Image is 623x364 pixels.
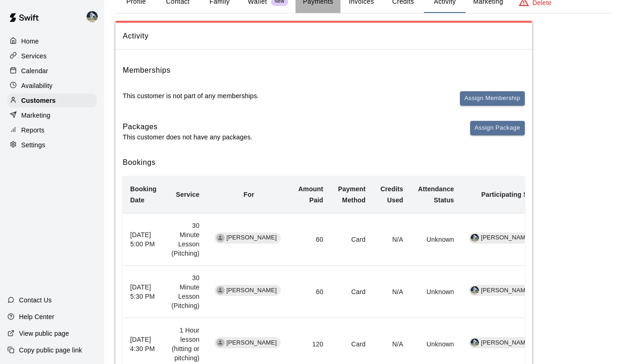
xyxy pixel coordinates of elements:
td: 30 Minute Lesson (Pitching) [164,266,207,318]
img: Chad Bell [471,286,479,295]
p: Settings [21,140,45,150]
p: Calendar [21,66,48,75]
p: View public page [19,329,69,338]
h6: Packages [123,121,252,133]
b: Credits Used [380,185,403,204]
b: For [244,191,254,198]
td: Unknown [411,266,462,318]
span: [PERSON_NAME] [477,339,535,347]
div: Chad Bell[PERSON_NAME] [469,285,535,296]
div: Trace Alexander [216,234,225,242]
a: Home [7,34,97,48]
b: Participating Staff [481,191,538,198]
p: Help Center [19,312,54,321]
button: Assign Membership [460,91,525,106]
span: Activity [123,30,525,42]
td: Unknown [411,213,462,265]
td: N/A [373,266,410,318]
p: Reports [21,126,44,135]
img: Chad Bell [471,234,479,242]
td: Card [331,213,373,265]
b: Amount Paid [298,185,323,204]
div: Trace Alexander [216,339,225,347]
span: [PERSON_NAME] [223,233,281,242]
img: Chad Bell [471,339,479,347]
th: [DATE] 5:00 PM [123,213,164,265]
img: Chad Bell [87,11,98,22]
b: Service [176,191,200,198]
p: Copy public page link [19,345,82,355]
a: Marketing [7,108,97,122]
a: Reports [7,123,97,137]
td: 30 Minute Lesson (Pitching) [164,213,207,265]
p: Contact Us [19,295,52,305]
a: Settings [7,138,97,152]
p: Marketing [21,111,50,120]
div: Chad Bell [85,7,104,26]
p: Availability [21,81,53,90]
span: [PERSON_NAME] [223,339,281,347]
a: Availability [7,79,97,93]
td: N/A [373,213,410,265]
td: 60 [291,213,331,265]
span: [PERSON_NAME] [477,233,535,242]
b: Booking Date [130,185,157,204]
span: [PERSON_NAME] [223,286,281,295]
button: Assign Package [470,121,525,135]
p: Home [21,37,39,46]
b: Payment Method [338,185,365,204]
span: [PERSON_NAME] [477,286,535,295]
h6: Memberships [123,64,170,76]
a: Customers [7,94,97,107]
p: Customers [21,96,56,105]
p: This customer does not have any packages. [123,132,252,142]
td: Card [331,266,373,318]
p: Services [21,51,47,61]
p: This customer is not part of any memberships. [123,91,259,100]
a: Calendar [7,64,97,78]
td: 60 [291,266,331,318]
div: Trace Alexander [216,286,225,295]
div: Chad Bell[PERSON_NAME] [469,232,535,244]
b: Attendance Status [418,185,454,204]
div: Chad Bell[PERSON_NAME] [469,337,535,348]
th: [DATE] 5:30 PM [123,266,164,318]
a: Services [7,49,97,63]
h6: Bookings [123,157,525,169]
